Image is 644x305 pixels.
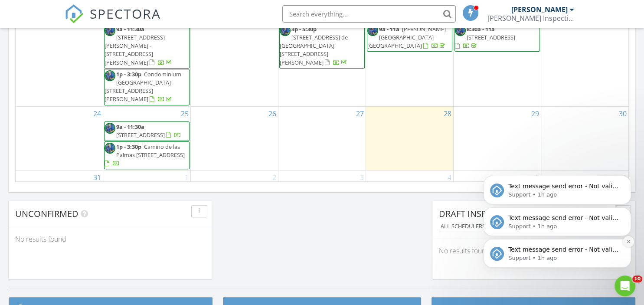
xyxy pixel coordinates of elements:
[442,107,453,121] a: Go to August 28, 2025
[105,143,185,167] a: 1p - 3:30p Camino de las Palmas [STREET_ADDRESS]
[280,25,291,36] img: 20250424_104003_1.jpg
[354,107,366,121] a: Go to August 27, 2025
[191,9,278,106] td: Go to August 19, 2025
[191,171,278,199] td: Go to September 2, 2025
[541,106,628,171] td: Go to August 30, 2025
[366,171,453,199] td: Go to September 4, 2025
[278,171,366,199] td: Go to September 3, 2025
[432,239,635,262] div: No results found
[267,107,278,121] a: Go to August 26, 2025
[367,25,447,49] a: 9a - 11a [PERSON_NAME][GEOGRAPHIC_DATA] - [GEOGRAPHIC_DATA]
[183,171,190,184] a: Go to September 1, 2025
[441,223,492,230] div: All schedulers
[279,24,365,69] a: 3p - 5:30p [STREET_ADDRESS] de [GEOGRAPHIC_DATA][STREET_ADDRESS][PERSON_NAME]
[105,33,165,66] span: [STREET_ADDRESS][PERSON_NAME] - [STREET_ADDRESS][PERSON_NAME]
[116,131,165,139] span: [STREET_ADDRESS]
[453,9,541,106] td: Go to August 22, 2025
[104,121,190,141] a: 9a - 11:30a [STREET_ADDRESS]
[467,25,495,33] span: 8:30a - 11a
[103,9,191,106] td: Go to August 18, 2025
[632,275,642,282] span: 10
[439,208,523,220] span: Draft Inspections
[278,106,366,171] td: Go to August 27, 2025
[453,106,541,171] td: Go to August 29, 2025
[366,9,453,106] td: Go to August 21, 2025
[454,24,540,52] a: 8:30a - 11a [STREET_ADDRESS]
[65,12,161,30] a: SPECTORA
[271,171,278,184] a: Go to September 2, 2025
[179,107,190,121] a: Go to August 25, 2025
[116,123,181,139] a: 9a - 11:30a [STREET_ADDRESS]
[116,123,144,131] span: 9a - 11:30a
[105,123,115,134] img: 20250424_104003_1.jpg
[103,106,191,171] td: Go to August 25, 2025
[104,141,190,170] a: 1p - 3:30p Camino de las Palmas [STREET_ADDRESS]
[446,171,453,184] a: Go to September 4, 2025
[105,25,173,66] a: 9a - 11:30a [STREET_ADDRESS][PERSON_NAME] - [STREET_ADDRESS][PERSON_NAME]
[439,221,494,233] button: All schedulers
[116,70,141,78] span: 1p - 3:30p
[191,106,278,171] td: Go to August 26, 2025
[116,25,144,33] span: 9a - 11:30a
[92,107,103,121] a: Go to August 24, 2025
[615,275,635,296] iframe: Intercom live chat
[9,227,212,251] div: No results found
[116,143,141,151] span: 1p - 3:30p
[15,208,78,220] span: Unconfirmed
[291,25,317,33] span: 3p - 5:30p
[530,107,541,121] a: Go to August 29, 2025
[104,69,190,105] a: 1p - 3:30p Condominium [GEOGRAPHIC_DATA][STREET_ADDRESS][PERSON_NAME]
[367,24,452,52] a: 9a - 11a [PERSON_NAME][GEOGRAPHIC_DATA] - [GEOGRAPHIC_DATA]
[280,25,348,66] a: 3p - 5:30p [STREET_ADDRESS] de [GEOGRAPHIC_DATA][STREET_ADDRESS][PERSON_NAME]
[467,33,515,41] span: [STREET_ADDRESS]
[367,25,378,36] img: 20250424_104003_1.jpg
[90,4,161,23] span: SPECTORA
[471,120,644,282] iframe: Intercom notifications message
[103,171,191,199] td: Go to September 1, 2025
[278,9,366,106] td: Go to August 20, 2025
[92,171,103,184] a: Go to August 31, 2025
[16,171,103,199] td: Go to August 31, 2025
[16,9,103,106] td: Go to August 17, 2025
[379,25,399,33] span: 9a - 11a
[105,143,115,154] img: 20250424_104003_1.jpg
[116,143,185,159] span: Camino de las Palmas [STREET_ADDRESS]
[366,106,453,171] td: Go to August 28, 2025
[282,5,456,23] input: Search everything...
[280,33,348,66] span: [STREET_ADDRESS] de [GEOGRAPHIC_DATA][STREET_ADDRESS][PERSON_NAME]
[65,4,84,23] img: The Best Home Inspection Software - Spectora
[16,106,103,171] td: Go to August 24, 2025
[105,70,115,81] img: 20250424_104003_1.jpg
[617,107,628,121] a: Go to August 30, 2025
[487,14,574,23] div: Ayuso Inspections
[358,171,366,184] a: Go to September 3, 2025
[105,70,181,103] span: Condominium [GEOGRAPHIC_DATA][STREET_ADDRESS][PERSON_NAME]
[455,25,515,49] a: 8:30a - 11a [STREET_ADDRESS]
[453,171,541,199] td: Go to September 5, 2025
[511,5,568,14] div: [PERSON_NAME]
[541,9,628,106] td: Go to August 23, 2025
[455,25,466,36] img: 20250424_104003_1.jpg
[104,24,190,69] a: 9a - 11:30a [STREET_ADDRESS][PERSON_NAME] - [STREET_ADDRESS][PERSON_NAME]
[367,25,446,49] span: [PERSON_NAME][GEOGRAPHIC_DATA] - [GEOGRAPHIC_DATA]
[105,70,181,103] a: 1p - 3:30p Condominium [GEOGRAPHIC_DATA][STREET_ADDRESS][PERSON_NAME]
